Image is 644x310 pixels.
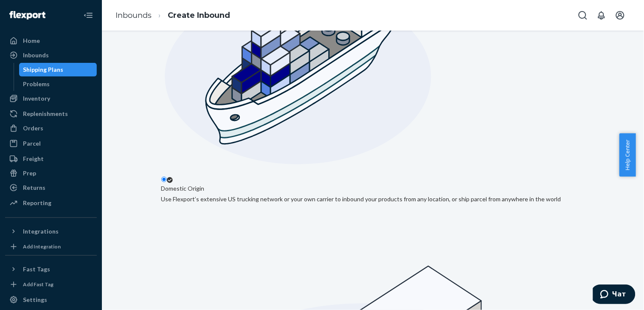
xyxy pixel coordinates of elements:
[161,184,205,193] div: Domestic Origin
[109,3,237,28] ol: breadcrumbs
[168,11,230,20] a: Create Inbound
[19,77,97,91] a: Problems
[5,152,97,166] a: Freight
[574,7,591,24] button: Open Search Box
[5,107,97,121] a: Replenishments
[9,11,45,20] img: Flexport logo
[23,281,53,288] div: Add Fast Tag
[23,155,44,163] div: Freight
[5,262,97,276] button: Fast Tags
[5,34,97,48] a: Home
[115,11,152,20] a: Inbounds
[5,92,97,105] a: Inventory
[5,181,97,194] a: Returns
[5,48,97,62] a: Inbounds
[23,94,50,103] div: Inventory
[23,243,61,250] div: Add Integration
[612,7,629,24] button: Open account menu
[23,296,47,304] div: Settings
[23,124,43,132] div: Orders
[5,196,97,210] a: Reporting
[161,195,561,203] div: Use Flexport’s extensive US trucking network or your own carrier to inbound your products from an...
[23,110,68,118] div: Replenishments
[593,285,636,306] iframe: Открывает виджет, в котором вы можете побеседовать в чате со своим агентом
[23,139,41,148] div: Parcel
[23,65,64,74] div: Shipping Plans
[161,177,167,182] input: Domestic OriginUse Flexport’s extensive US trucking network or your own carrier to inbound your p...
[5,242,97,252] a: Add Integration
[23,199,51,207] div: Reporting
[23,51,49,59] div: Inbounds
[5,121,97,135] a: Orders
[23,227,59,236] div: Integrations
[23,183,45,192] div: Returns
[593,7,610,24] button: Open notifications
[80,7,97,24] button: Close Navigation
[5,166,97,180] a: Prep
[23,80,50,88] div: Problems
[5,293,97,307] a: Settings
[23,37,40,45] div: Home
[23,169,36,178] div: Prep
[5,279,97,290] a: Add Fast Tag
[5,225,97,238] button: Integrations
[619,133,636,177] button: Help Center
[5,137,97,150] a: Parcel
[23,265,50,273] div: Fast Tags
[19,63,97,76] a: Shipping Plans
